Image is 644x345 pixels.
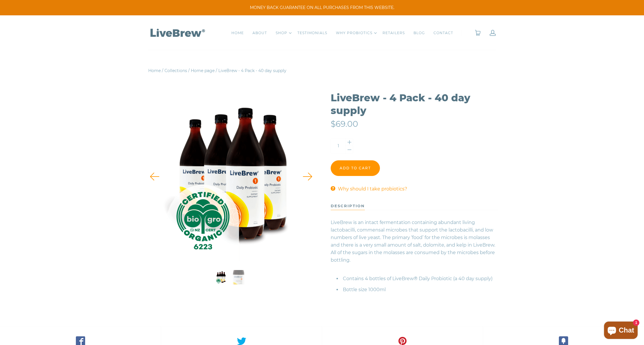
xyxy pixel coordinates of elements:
a: Collections [164,68,187,73]
a: WHY PROBIOTICS [336,30,372,36]
a: HOME [231,30,244,36]
div: description [331,201,365,210]
a: CONTACT [433,30,453,36]
a: Home page [191,68,215,73]
inbox-online-store-chat: Shopify online store chat [602,322,639,340]
a: BLOG [414,30,425,36]
a: Home [148,68,161,73]
span: / [216,68,217,73]
input: Add to cart [331,160,380,176]
span: / [188,68,190,73]
li: Bottle size 1000ml [336,286,498,293]
a: RETAILERS [383,30,405,36]
span: LiveBrew - 4 Pack - 40 day supply [218,68,286,73]
a: Why should I take probiotics? [338,185,407,193]
span: $69.00 [331,119,358,129]
span: Why should I take probiotics? [338,186,407,192]
a: SHOP [276,30,287,36]
a: ABOUT [253,30,267,36]
img: LiveBrew [148,27,206,38]
a: TESTIMONIALS [297,30,327,36]
input: Quantity [331,138,345,154]
h1: LiveBrew - 4 Pack - 40 day supply [331,91,498,117]
span: MONEY BACK GUARANTEE ON ALL PURCHASES FROM THIS WEBSITE. [9,5,635,11]
li: Contains 4 bottles of LiveBrew® Daily Probiotic (a 40 day supply) [336,275,498,282]
span: / [162,68,163,73]
span: LiveBrew is an intact fermentation containing abundant living lactobacilli, commensal microbes th... [331,220,495,263]
img: LiveBrew - 4 Pack - 40 day supply [146,91,316,262]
